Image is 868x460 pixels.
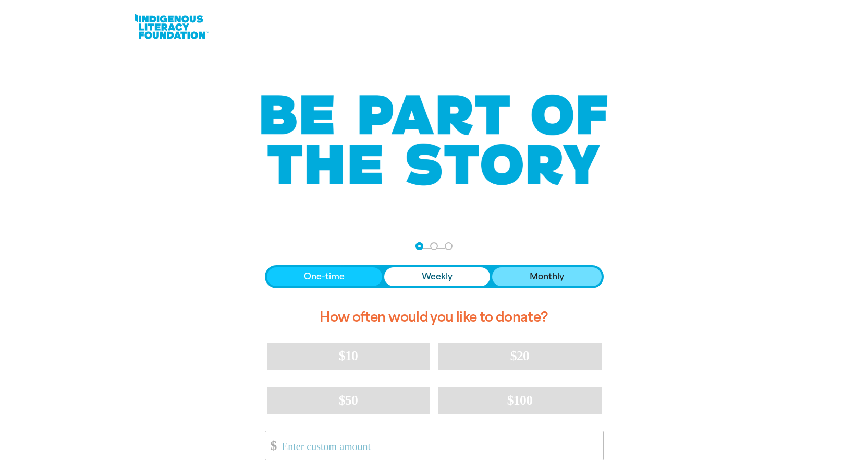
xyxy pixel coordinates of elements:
button: Weekly [384,267,490,286]
span: $100 [507,393,533,408]
button: Monthly [492,267,602,286]
button: $10 [267,343,430,370]
h2: How often would you like to donate? [265,301,604,334]
button: $100 [438,387,602,414]
button: Navigate to step 1 of 3 to enter your donation amount [415,242,423,250]
button: Navigate to step 2 of 3 to enter your details [430,242,438,250]
input: Enter custom amount [274,431,603,460]
button: One-time [267,267,383,286]
img: Be part of the story [252,74,617,207]
span: $50 [339,393,358,408]
button: $50 [267,387,430,414]
span: Weekly [422,270,453,283]
span: $20 [510,348,529,363]
span: $ [265,434,277,457]
span: One-time [304,270,345,283]
button: Navigate to step 3 of 3 to enter your payment details [445,242,453,250]
button: $20 [438,343,602,370]
span: $10 [339,348,358,363]
div: Donation frequency [265,265,604,288]
span: Monthly [530,270,564,283]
